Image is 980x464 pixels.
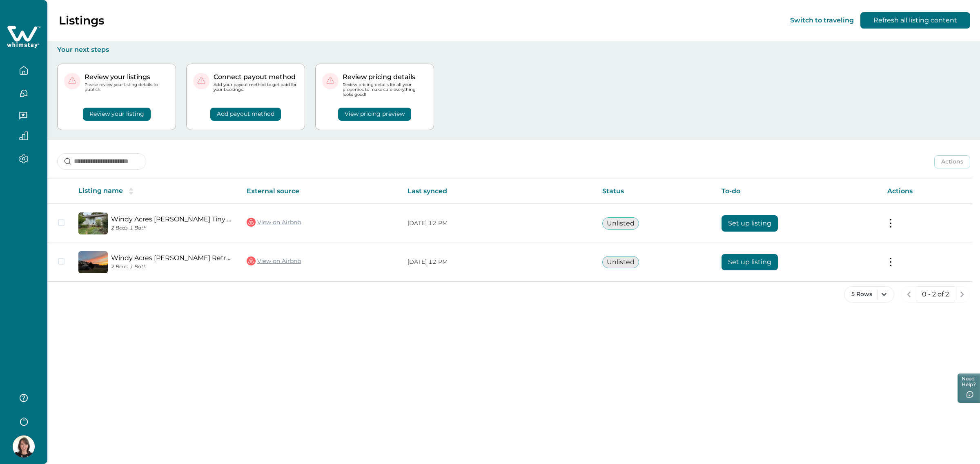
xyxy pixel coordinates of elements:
[922,290,949,298] p: 0 - 2 of 2
[214,73,298,81] p: Connect payout method
[408,258,589,266] p: [DATE] 12 PM
[901,286,917,303] button: previous page
[338,108,411,121] button: View pricing preview
[247,217,301,228] a: View on Airbnb
[72,179,240,204] th: Listing name
[881,179,972,204] th: Actions
[934,155,970,168] button: Actions
[214,82,298,92] p: Add your payout method to get paid for your bookings.
[596,179,715,204] th: Status
[401,179,596,204] th: Last synced
[85,73,169,81] p: Review your listings
[844,286,894,303] button: 5 Rows
[343,73,427,81] p: Review pricing details
[210,108,281,121] button: Add payout method
[343,82,427,97] p: Review pricing details for all your properties to make sure everything looks good!
[111,264,234,270] p: 2 Beds, 1 Bath
[722,215,778,232] button: Set up listing
[917,286,954,303] button: 0 - 2 of 2
[59,13,104,27] p: Listings
[123,187,139,195] button: sorting
[85,82,169,92] p: Please review your listing details to publish.
[240,179,401,204] th: External source
[83,108,151,121] button: Review your listing
[111,225,234,231] p: 2 Beds, 1 Bath
[57,46,970,54] p: Your next steps
[602,256,639,268] button: Unlisted
[860,12,970,29] button: Refresh all listing content
[13,435,35,457] img: Whimstay Host
[78,212,108,234] img: propertyImage_Windy Acres Floyd Tiny House
[602,217,639,230] button: Unlisted
[722,254,778,270] button: Set up listing
[78,251,108,273] img: propertyImage_Windy Acres Floyd Yurt Retreat
[111,215,234,223] a: Windy Acres [PERSON_NAME] Tiny House
[715,179,881,204] th: To-do
[954,286,970,303] button: next page
[111,254,234,262] a: Windy Acres [PERSON_NAME] Retreat
[247,256,301,266] a: View on Airbnb
[790,16,854,24] button: Switch to traveling
[408,219,589,228] p: [DATE] 12 PM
